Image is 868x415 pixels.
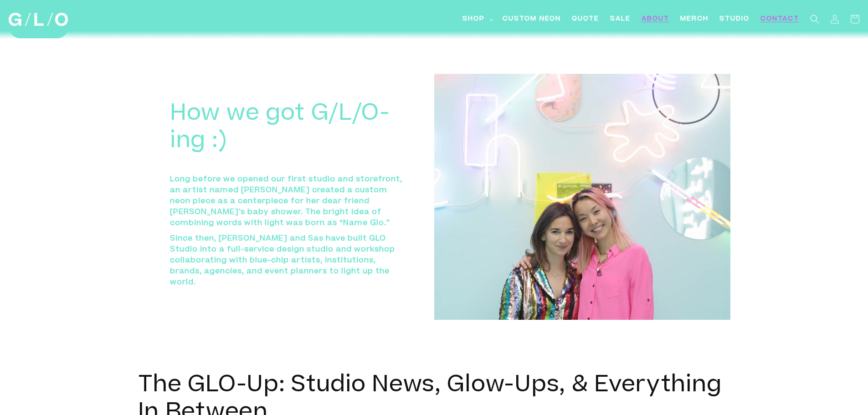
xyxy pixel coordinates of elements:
a: Studio [714,9,755,30]
a: GLO Studio [5,10,72,30]
a: Contact [755,9,805,30]
span: Custom Neon [503,15,561,24]
span: Shop [462,15,485,24]
a: Merch [675,9,714,30]
summary: Search [805,9,825,29]
h2: How we got G/L/O-ing :) [170,101,402,156]
a: Quote [566,9,605,30]
a: SALE [605,9,636,30]
a: About [636,9,675,30]
span: Studio [719,15,750,24]
span: SALE [610,15,631,24]
a: Custom Neon [497,9,566,30]
span: About [642,15,669,24]
span: Quote [572,15,599,24]
strong: Since then, [PERSON_NAME] and Sas have built GLO Studio into a full-service design studio and wor... [170,235,395,286]
span: Merch [680,15,709,24]
summary: Shop [457,9,497,30]
iframe: Chat Widget [704,287,868,415]
img: GLO Studio [9,13,68,26]
span: Contact [760,15,799,24]
strong: Long before we opened our first studio and storefront, an artist named [PERSON_NAME] created a cu... [170,176,402,227]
